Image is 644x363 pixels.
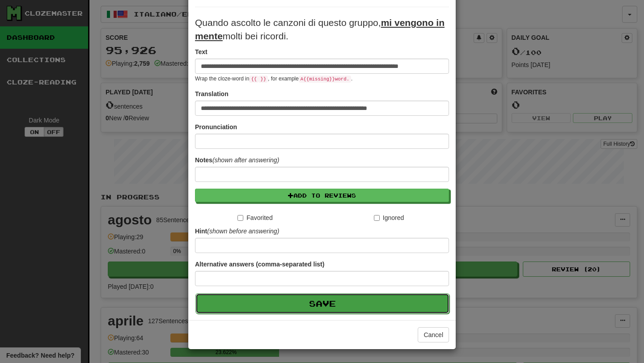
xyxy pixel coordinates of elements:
label: Ignored [374,213,404,222]
code: A {{ missing }} word. [299,76,351,83]
label: Notes [195,156,279,165]
label: Hint [195,227,279,236]
button: Cancel [418,327,449,342]
button: Save [195,293,449,314]
label: Text [195,47,208,56]
p: Quando ascolto le canzoni di questo gruppo, molti bei ricordi. [195,16,449,43]
label: Translation [195,89,229,98]
code: {{ [249,76,258,83]
small: Wrap the cloze-word in , for example . [195,76,352,82]
input: Ignored [374,215,380,221]
button: Add to Reviews [195,189,449,202]
label: Pronunciation [195,122,237,131]
em: (shown before answering) [207,228,279,235]
label: Favorited [237,213,272,222]
code: }} [258,76,268,83]
u: mi vengono in mente [195,17,445,41]
input: Favorited [237,215,243,221]
em: (shown after answering) [212,156,279,164]
label: Alternative answers (comma-separated list) [195,260,324,269]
